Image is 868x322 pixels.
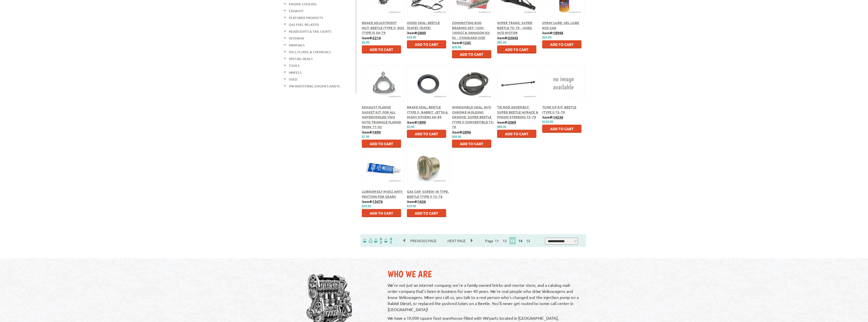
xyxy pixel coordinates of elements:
[497,130,536,138] button: Add to Cart
[452,40,471,45] b: item#:
[553,115,563,119] u: 14236
[407,199,426,204] b: item#:
[542,120,553,124] span: $129.95
[388,282,581,312] p: We're not just an internet company; we're a family owned bricks-and-mortar store, and a catalog m...
[478,236,539,245] div: Page
[407,40,446,48] button: Add to Cart
[362,35,381,40] b: item#:
[497,41,506,44] span: $65.00
[463,40,471,45] u: 1242
[362,204,371,208] span: $19.95
[553,30,563,35] u: 18948
[550,42,574,47] span: Add to Cart
[373,130,381,134] u: 1690
[405,237,442,244] span: Previous Page
[289,35,304,42] a: Interior
[289,62,299,69] a: Tools
[442,238,471,243] a: Next Page
[407,189,449,199] a: Gas Cap: Screw-In Type, Beetle (Type I) 72-78
[362,189,403,199] a: LubroMoly MoS2 Anti-Friction for Gears
[542,21,579,30] a: Spray Lube: Gel Lube 8oz Can
[542,125,581,133] button: Add to Cart
[415,211,438,215] span: Add to Cart
[418,30,426,35] u: 2800
[373,238,383,243] img: Sort by Headline
[407,21,440,30] a: Hood Seal: Beetle [DATE]-[DATE]
[289,76,297,83] a: Used
[525,238,532,243] a: 15
[452,130,471,134] b: item#:
[362,135,369,139] span: $7.95
[370,211,393,215] span: Add to Cart
[442,237,471,244] span: Next Page
[407,209,446,217] button: Add to Cart
[463,130,471,134] u: 2896
[289,28,331,35] a: Headlights & Tail Lights
[550,126,574,131] span: Add to Cart
[370,141,393,146] span: Add to Cart
[362,41,369,44] span: $6.95
[289,83,342,89] a: VW Industrial Engines and R...
[418,120,426,124] u: 1890
[460,52,483,56] span: Add to Cart
[403,238,442,243] a: Previous Page
[407,204,416,208] span: $19.95
[452,105,494,129] a: Windshield Seal: w/o Chrome Molding Groove, Super Beetle (Type I) Convertible 73-79
[415,42,438,47] span: Add to Cart
[362,199,383,204] b: item#:
[289,49,331,55] a: Oils, Fluids, & Chemicals
[289,1,317,7] a: Engine Cooling
[542,40,581,48] button: Add to Cart
[542,30,563,35] b: item#:
[501,238,508,243] a: 12
[418,199,426,204] u: 1636
[452,21,491,40] a: Connecting Rod Bearing Set: 1200-1600cc & Vanagon 83-92 - Standard Size
[497,120,516,124] b: item#:
[362,45,401,53] button: Add to Cart
[407,125,414,129] span: $3.95
[362,130,381,134] b: item#:
[383,238,393,243] img: Sort by Sales Rank
[407,36,416,39] span: $19.95
[517,238,524,243] a: 14
[452,135,461,139] span: $59.95
[497,21,533,35] a: Wiper Trans: Super Beetle 73-79 - Used, w/o Motor
[452,140,491,148] button: Add to Cart
[362,209,401,217] button: Add to Cart
[388,269,581,279] h2: Who We Are
[362,140,401,148] button: Add to Cart
[494,238,500,243] a: 11
[452,50,491,58] button: Add to Cart
[289,42,305,48] a: Manuals
[452,46,461,49] span: $29.95
[289,21,319,28] a: Gas Fuel Related
[362,21,404,35] a: Brake Adjustment Nut: Beetle (Type I), Bus (Type II) 59-79
[407,105,448,119] span: Brake Seal: Beetle (Type I), Rabbit, Jetta & Many Others 69-99
[509,237,516,244] span: 13
[373,35,381,40] u: 2214
[542,105,576,114] a: Tune Up Kit: Beetle (Type I) 75-79
[289,8,304,14] a: Exhaust
[460,141,483,146] span: Add to Cart
[505,131,529,136] span: Add to Cart
[370,47,393,52] span: Add to Cart
[542,115,563,119] b: item#:
[497,45,536,53] button: Add to Cart
[362,105,401,129] a: Exhaust Flange Gasket Kit: For all Watercooled VWs with triangle flange from 77-92
[407,130,446,138] button: Add to Cart
[497,105,538,119] a: Tie Rod Assembly: Super Beetle w/Rack & Pinion Steering 75-79
[505,47,529,52] span: Add to Cart
[363,238,373,243] img: filterpricelow.svg
[289,14,323,21] a: Featured Products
